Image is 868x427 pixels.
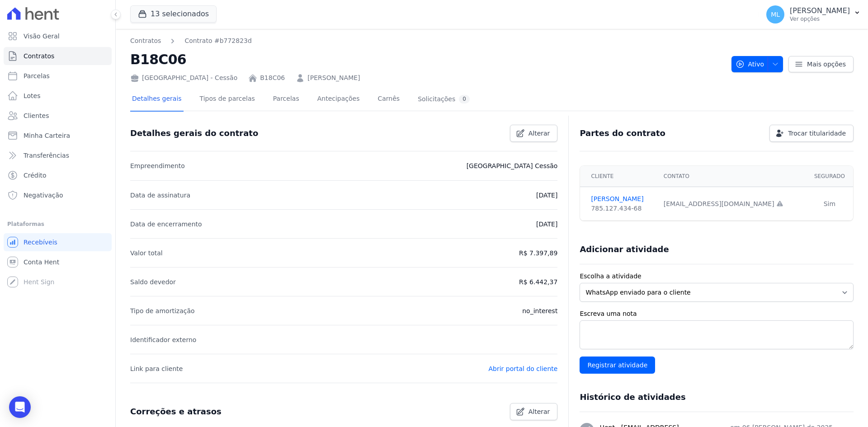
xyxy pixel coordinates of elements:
[536,219,557,230] p: [DATE]
[4,127,112,145] a: Minha Carteira
[24,238,57,247] span: Recebíveis
[467,160,558,171] p: [GEOGRAPHIC_DATA] Cessão
[4,166,112,184] a: Crédito
[769,125,854,142] a: Trocar titularidade
[24,32,60,41] span: Visão Geral
[24,151,69,160] span: Transferências
[24,191,63,200] span: Negativação
[198,88,257,112] a: Tipos de parcelas
[790,6,850,15] p: [PERSON_NAME]
[130,49,724,70] h2: B18C06
[307,73,360,83] a: [PERSON_NAME]
[591,204,652,213] div: 785.127.434-68
[519,277,557,287] p: R$ 6.442,37
[4,186,112,204] a: Negativação
[130,277,176,287] p: Saldo devedor
[4,107,112,125] a: Clientes
[580,272,854,281] label: Escolha a atividade
[580,128,665,139] h3: Partes do contrato
[416,88,472,112] a: Solicitações0
[130,363,183,374] p: Link para cliente
[130,190,190,201] p: Data de assinatura
[271,88,301,112] a: Parcelas
[24,111,49,120] span: Clientes
[184,36,252,46] a: Contrato #b772823d
[459,95,470,103] div: 0
[24,171,47,180] span: Crédito
[4,146,112,164] a: Transferências
[731,56,783,72] button: Ativo
[4,233,112,251] a: Recebíveis
[130,334,196,345] p: Identificador externo
[4,27,112,45] a: Visão Geral
[580,244,669,255] h3: Adicionar atividade
[4,47,112,65] a: Contratos
[658,166,806,187] th: Contato
[580,357,655,374] input: Registrar atividade
[24,258,59,267] span: Conta Hent
[664,199,801,209] div: [EMAIL_ADDRESS][DOMAIN_NAME]
[536,190,557,201] p: [DATE]
[806,166,853,187] th: Segurado
[130,305,195,316] p: Tipo de amortização
[260,73,285,83] a: B18C06
[130,406,222,417] h3: Correções e atrasos
[130,128,258,139] h3: Detalhes gerais do contrato
[4,87,112,105] a: Lotes
[316,88,362,112] a: Antecipações
[130,248,163,258] p: Valor total
[788,129,846,138] span: Trocar titularidade
[4,253,112,271] a: Conta Hent
[510,125,558,142] a: Alterar
[24,91,41,100] span: Lotes
[519,248,557,258] p: R$ 7.397,89
[528,129,550,138] span: Alterar
[24,71,50,80] span: Parcelas
[788,56,854,72] a: Mais opções
[790,15,850,23] p: Ver opções
[580,392,685,403] h3: Histórico de atividades
[24,131,70,140] span: Minha Carteira
[528,407,550,416] span: Alterar
[418,95,470,103] div: Solicitações
[9,396,31,418] div: Open Intercom Messenger
[376,88,401,112] a: Carnês
[580,309,854,319] label: Escreva uma nota
[130,36,161,46] a: Contratos
[130,5,217,23] button: 13 selecionados
[488,365,557,372] a: Abrir portal do cliente
[759,2,868,27] button: ML [PERSON_NAME] Ver opções
[130,219,202,230] p: Data de encerramento
[7,219,108,230] div: Plataformas
[510,403,558,420] a: Alterar
[522,305,557,316] p: no_interest
[130,73,237,83] div: [GEOGRAPHIC_DATA] - Cessão
[130,88,184,112] a: Detalhes gerais
[580,166,658,187] th: Cliente
[736,56,764,72] span: Ativo
[130,36,724,46] nav: Breadcrumb
[130,160,185,171] p: Empreendimento
[591,194,652,204] a: [PERSON_NAME]
[24,52,54,61] span: Contratos
[130,36,252,46] nav: Breadcrumb
[806,187,853,221] td: Sim
[807,60,846,69] span: Mais opções
[4,67,112,85] a: Parcelas
[771,11,780,18] span: ML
